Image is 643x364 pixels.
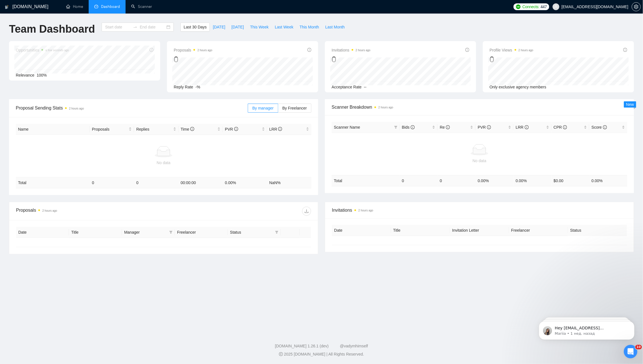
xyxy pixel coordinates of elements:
[174,47,212,53] span: Proposals
[101,4,120,9] span: Dashboard
[223,177,267,188] td: 0.00 %
[490,47,533,53] span: Profile Views
[519,49,533,52] time: 2 hours ago
[487,125,491,129] span: info-circle
[603,125,607,129] span: info-circle
[332,47,370,53] span: Invitations
[478,125,491,129] span: PVR
[332,175,400,186] td: Total
[332,85,362,89] span: Acceptance Rate
[626,102,634,107] span: New
[105,24,131,30] input: Start date
[411,125,415,129] span: info-circle
[334,158,625,164] div: No data
[16,124,90,135] th: Name
[554,5,558,9] span: user
[635,345,642,349] span: 10
[541,4,547,10] span: 447
[5,351,638,357] div: 2025 [DOMAIN_NAME] | All Rights Reserved.
[16,207,164,216] div: Proposals
[530,309,643,349] iframe: Intercom notifications сообщение
[131,4,152,9] a: searchScanner
[169,231,173,234] span: filter
[632,2,641,11] button: setting
[509,225,568,236] th: Freelancer
[178,177,223,188] td: 00:00:00
[133,25,137,29] span: swap-right
[356,49,370,52] time: 2 hours ago
[225,127,238,131] span: PVR
[563,125,567,129] span: info-circle
[269,127,282,131] span: LRR
[197,49,212,52] time: 2 hours ago
[92,126,128,132] span: Proposals
[554,125,567,129] span: CPR
[632,5,641,9] a: setting
[122,227,175,238] th: Manager
[623,48,627,52] span: info-circle
[624,345,637,358] iframe: Intercom live chat
[181,127,194,131] span: Time
[69,107,84,110] time: 2 hours ago
[446,125,450,129] span: info-circle
[589,175,627,186] td: 0.00 %
[334,125,360,129] span: Scanner Name
[134,124,178,135] th: Replies
[16,177,90,188] td: Total
[250,24,269,30] span: This Week
[213,24,225,30] span: [DATE]
[180,23,210,32] button: Last 30 Days
[252,106,273,110] span: By manager
[332,225,391,236] th: Date
[325,24,345,30] span: Last Month
[42,209,57,212] time: 2 hours ago
[340,344,368,348] a: @vadymhimself
[440,125,450,129] span: Re
[513,175,552,186] td: 0.00 %
[391,225,450,236] th: Title
[134,177,178,188] td: 0
[272,23,296,32] button: Last Week
[234,127,238,131] span: info-circle
[174,85,193,89] span: Reply Rate
[332,104,627,111] span: Scanner Breakdown
[525,125,529,129] span: info-circle
[516,5,521,9] img: upwork-logo.png
[475,175,513,186] td: 0.00 %
[437,175,475,186] td: 0
[516,125,529,129] span: LRR
[184,24,207,30] span: Last 30 Days
[124,229,167,235] span: Manager
[278,127,282,131] span: info-circle
[400,175,438,186] td: 0
[465,48,469,52] span: info-circle
[69,227,122,238] th: Title
[307,48,311,52] span: info-circle
[16,73,34,77] span: Relevance
[300,24,319,30] span: This Month
[5,3,9,12] img: logo
[228,23,247,32] button: [DATE]
[9,23,95,36] h1: Team Dashboard
[402,125,415,129] span: Bids
[632,5,640,9] span: setting
[37,73,47,77] span: 100%
[247,23,272,32] button: This Week
[523,4,539,10] span: Connects:
[190,127,194,131] span: info-circle
[90,177,134,188] td: 0
[195,85,200,89] span: -%
[275,24,293,30] span: Last Week
[140,24,165,30] input: End date
[267,177,312,188] td: NaN %
[175,227,228,238] th: Freelancer
[279,352,283,356] span: copyright
[16,227,69,238] th: Date
[90,124,134,135] th: Proposals
[94,5,98,8] span: dashboard
[490,85,546,89] span: Only exclusive agency members
[296,23,322,32] button: This Month
[16,104,248,111] span: Proposal Sending Stats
